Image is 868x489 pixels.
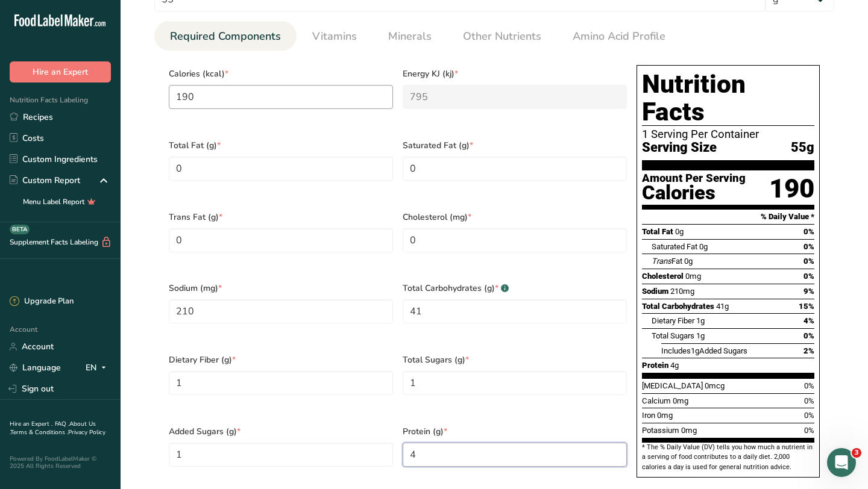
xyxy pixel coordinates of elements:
i: Trans [652,257,671,266]
span: Total Carbohydrates [642,302,714,311]
span: Cholesterol [642,272,684,281]
span: 1g [696,331,705,340]
div: 1 Serving Per Container [642,128,814,140]
a: Language [10,357,61,378]
span: 0mg [657,411,673,420]
span: 1g [691,346,699,355]
span: Trans Fat (g) [169,211,393,223]
div: Upgrade Plan [10,296,74,308]
section: % Daily Value * [642,210,814,224]
span: 0mg [685,272,701,281]
span: Total Fat (g) [169,139,393,152]
a: About Us . [10,420,96,437]
span: Saturated Fat [652,242,697,251]
span: Added Sugars (g) [169,425,393,438]
a: Privacy Policy [68,428,105,437]
span: 0mg [681,426,697,435]
span: 0mcg [705,381,725,390]
div: EN [86,361,111,375]
span: Total Carbohydrates (g) [403,282,627,294]
span: 4% [804,316,814,325]
span: Minerals [388,28,432,45]
span: 0g [675,227,684,236]
span: 0% [804,331,814,340]
span: 0% [804,426,814,435]
span: 210mg [670,287,694,296]
span: 55g [791,140,814,155]
span: 0% [804,242,814,251]
span: Other Nutrients [463,28,541,45]
div: BETA [10,225,30,234]
span: Cholesterol (mg) [403,211,627,223]
span: Energy KJ (kj) [403,67,627,80]
span: Vitamins [312,28,357,45]
span: 41g [716,302,729,311]
span: 0% [804,257,814,266]
span: 0mg [673,396,688,405]
span: Total Sugars [652,331,694,340]
span: Total Fat [642,227,673,236]
span: 0% [804,227,814,236]
span: Includes Added Sugars [661,346,747,355]
span: Protein (g) [403,425,627,438]
span: 0g [684,257,693,266]
div: Custom Report [10,174,80,187]
span: 3 [852,448,861,458]
span: Sodium [642,287,668,296]
span: 0% [804,381,814,390]
a: Terms & Conditions . [10,428,68,437]
span: 9% [804,287,814,296]
span: 15% [799,302,814,311]
span: Required Components [170,28,281,45]
span: 4g [670,361,679,370]
a: Hire an Expert . [10,420,52,428]
span: Saturated Fat (g) [403,139,627,152]
span: Dietary Fiber (g) [169,354,393,366]
span: Protein [642,361,668,370]
span: Calcium [642,396,671,405]
div: Powered By FoodLabelMaker © 2025 All Rights Reserved [10,455,111,470]
section: * The % Daily Value (DV) tells you how much a nutrient in a serving of food contributes to a dail... [642,443,814,472]
div: 190 [769,173,814,205]
span: Sodium (mg) [169,282,393,294]
div: Calories [642,184,746,202]
span: Serving Size [642,140,717,155]
span: Iron [642,411,655,420]
iframe: Intercom live chat [827,448,856,477]
span: 0g [699,242,708,251]
h1: Nutrition Facts [642,70,814,126]
span: Dietary Fiber [652,316,694,325]
span: Fat [652,257,682,266]
span: 2% [804,346,814,355]
span: Potassium [642,426,679,435]
span: Calories (kcal) [169,67,393,80]
span: 0% [804,272,814,281]
span: [MEDICAL_DATA] [642,381,703,390]
span: 0% [804,396,814,405]
button: Hire an Expert [10,61,111,83]
span: Total Sugars (g) [403,354,627,366]
div: Amount Per Serving [642,173,746,184]
span: 1g [696,316,705,325]
span: Amino Acid Profile [573,28,665,45]
span: 0% [804,411,814,420]
a: FAQ . [55,420,69,428]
